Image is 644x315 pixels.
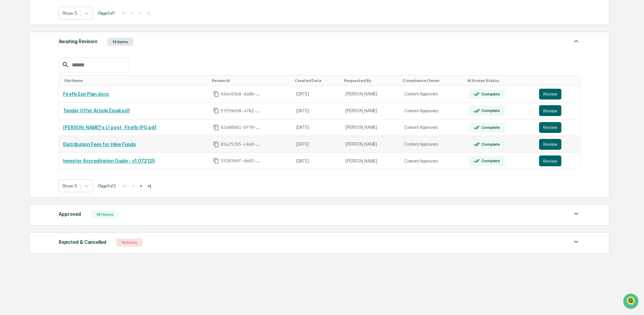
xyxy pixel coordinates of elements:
[63,158,155,164] a: Investor Accreditation Guide - v1.072125
[467,78,532,83] div: Toggle SortBy
[403,78,462,83] div: Toggle SortBy
[539,139,561,150] button: Review
[400,103,465,119] td: Content Approvers
[292,119,341,136] td: [DATE]
[48,114,82,119] a: Powered byPylon
[7,14,123,25] p: How can we help?
[49,86,54,91] div: 🗄️
[137,10,143,16] button: >
[480,125,500,130] div: Complete
[622,293,641,311] iframe: Open customer support
[56,85,84,92] span: Attestations
[59,37,97,46] div: Awaiting Revision
[480,159,500,163] div: Complete
[572,210,580,218] img: caret
[91,210,119,219] div: 161 Items
[400,119,465,136] td: Content Approvers
[295,78,339,83] div: Toggle SortBy
[400,86,465,103] td: Content Approvers
[144,10,152,16] button: >|
[344,78,397,83] div: Toggle SortBy
[213,141,219,147] span: Copy Id
[138,183,144,189] button: >
[59,238,106,247] div: Rejected & Cancelled
[540,78,577,83] div: Toggle SortBy
[292,153,341,169] td: [DATE]
[480,92,500,96] div: Complete
[213,108,219,114] span: Copy Id
[292,86,341,103] td: [DATE]
[539,105,576,116] a: Review
[341,153,400,169] td: [PERSON_NAME]
[13,98,43,105] span: Data Lookup
[572,238,580,246] img: caret
[292,103,341,119] td: [DATE]
[341,136,400,153] td: [PERSON_NAME]
[23,58,85,64] div: We're available if you need us!
[7,98,12,104] div: 🔎
[120,10,128,16] button: |<
[221,158,261,164] span: 5520394f-de85-46ae-abe4-e05e1a1d14b3
[130,183,137,189] button: <
[400,153,465,169] td: Content Approvers
[4,95,45,107] a: 🔎Data Lookup
[221,125,261,130] span: 62a98b61-bff0-4498-a3a4-078a0abee0c1
[129,10,136,16] button: <
[341,119,400,136] td: [PERSON_NAME]
[63,91,109,97] a: Firefly Exit Plan.docx
[539,89,561,99] button: Review
[539,122,576,133] a: Review
[63,108,130,113] a: Tender Offer Article Email.pdf
[145,183,153,189] button: >|
[480,108,500,113] div: Complete
[341,86,400,103] td: [PERSON_NAME]
[400,136,465,153] td: Content Approvers
[7,86,12,91] div: 🖐️
[539,155,561,166] button: Review
[292,136,341,153] td: [DATE]
[539,155,576,166] a: Review
[213,91,219,97] span: Copy Id
[213,158,219,164] span: Copy Id
[341,103,400,119] td: [PERSON_NAME]
[572,37,580,45] img: caret
[212,78,289,83] div: Toggle SortBy
[64,78,206,83] div: Toggle SortBy
[121,183,129,189] button: |<
[46,82,86,94] a: 🗄️Attestations
[18,31,111,38] input: Clear
[221,108,261,114] span: 57f59450-a782-4865-ac16-a45fae92c464
[23,52,111,58] div: Start new chat
[221,142,261,147] span: 85a75fb5-c4a0-482b-a5a9-7c20c711f2ab
[13,85,44,92] span: Preclearance
[116,238,142,247] div: 16 Items
[4,82,46,94] a: 🖐️Preclearance
[98,183,116,189] span: Page 1 of 3
[7,52,19,64] img: 1746055101610-c473b297-6a78-478c-a979-82029cc54cd1
[213,124,219,131] span: Copy Id
[539,122,561,133] button: Review
[63,125,157,130] a: [PERSON_NAME]'s LI post_ Firefly IPO.pdf
[107,38,133,46] div: 14 Items
[539,139,576,150] a: Review
[63,142,136,147] a: Distribution Fees for Hiive Funds
[115,54,123,62] button: Start new chat
[480,142,500,147] div: Complete
[221,91,261,97] span: 45ec83e8-da0b-4847-aee1-8d18fc09c689
[59,210,81,219] div: Approved
[67,114,82,119] span: Pylon
[539,105,561,116] button: Review
[98,10,115,16] span: Page 1 of 1
[539,89,576,99] a: Review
